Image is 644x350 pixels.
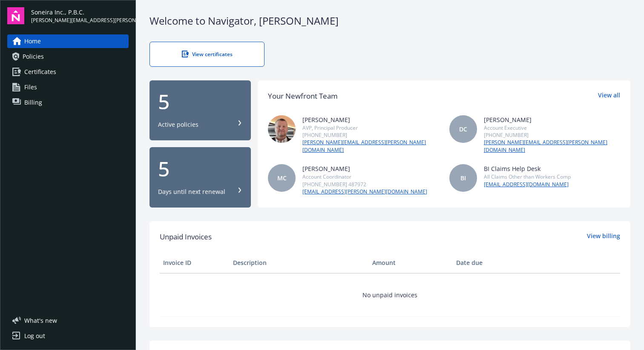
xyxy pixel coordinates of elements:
td: No unpaid invoices [160,273,620,316]
div: BI Claims Help Desk [484,164,571,173]
div: Active policies [158,120,198,129]
a: View billing [587,231,620,242]
a: Files [7,80,129,94]
th: Description [230,253,369,273]
a: View certificates [149,42,264,67]
a: [PERSON_NAME][EMAIL_ADDRESS][PERSON_NAME][DOMAIN_NAME] [484,139,620,154]
a: Certificates [7,65,129,79]
a: Home [7,34,129,48]
button: What's new [7,316,71,325]
a: View all [598,91,620,102]
a: [EMAIL_ADDRESS][PERSON_NAME][DOMAIN_NAME] [302,188,427,196]
span: Billing [24,96,42,109]
span: BI [460,174,466,182]
button: 5Active policies [149,80,251,141]
th: Amount [369,253,453,273]
a: [PERSON_NAME][EMAIL_ADDRESS][PERSON_NAME][DOMAIN_NAME] [302,139,439,154]
div: [PERSON_NAME] [302,115,439,124]
div: [PHONE_NUMBER] 487972 [302,181,427,188]
div: Welcome to Navigator , [PERSON_NAME] [149,14,630,28]
button: Soneira Inc., P.B.C.[PERSON_NAME][EMAIL_ADDRESS][PERSON_NAME][DOMAIN_NAME] [31,7,129,24]
a: [EMAIL_ADDRESS][DOMAIN_NAME] [484,181,571,188]
a: Policies [7,50,129,63]
span: Policies [23,50,44,63]
a: Billing [7,96,129,109]
div: [PERSON_NAME] [302,164,427,173]
div: Days until next renewal [158,188,225,196]
div: 5 [158,91,242,112]
div: [PHONE_NUMBER] [302,131,439,139]
div: AVP, Principal Producer [302,124,439,131]
button: 5Days until next renewal [149,147,251,208]
img: photo [268,115,296,143]
span: MC [277,174,287,182]
th: Invoice ID [160,253,230,273]
span: Unpaid Invoices [160,231,212,242]
span: Files [24,80,37,94]
span: Home [24,34,41,48]
span: Certificates [24,65,56,79]
div: [PHONE_NUMBER] [484,131,620,139]
div: [PERSON_NAME] [484,115,620,124]
div: View certificates [167,51,247,58]
img: navigator-logo.svg [7,7,24,24]
div: Account Executive [484,124,620,131]
th: Date due [453,253,523,273]
div: Log out [24,329,45,343]
span: Soneira Inc., P.B.C. [31,8,129,17]
span: [PERSON_NAME][EMAIL_ADDRESS][PERSON_NAME][DOMAIN_NAME] [31,17,129,24]
span: DC [459,125,467,134]
div: 5 [158,159,242,179]
div: Account Coordinator [302,173,427,180]
div: All Claims Other than Workers Comp [484,173,571,180]
span: What ' s new [24,316,57,325]
div: Your Newfront Team [268,91,338,102]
